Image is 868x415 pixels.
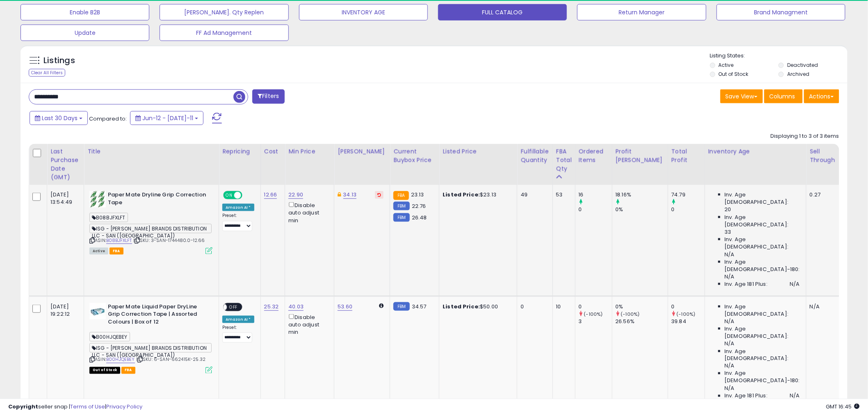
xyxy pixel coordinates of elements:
[577,4,706,21] button: Return Manager
[521,303,546,310] div: 0
[438,4,567,21] button: FULL CATALOG
[725,348,800,363] span: Inv. Age [DEMOGRAPHIC_DATA]:
[725,385,735,392] span: N/A
[616,191,668,198] div: 18.16%
[29,69,65,77] div: Clear All Filters
[556,191,569,198] div: 53
[672,206,705,213] div: 0
[790,392,800,400] span: N/A
[108,191,208,208] b: Paper Mate Dryline Grip Correction Tape
[50,191,78,206] div: [DATE] 13:54:49
[222,316,254,323] div: Amazon AI *
[764,89,803,103] button: Columns
[616,147,665,164] div: Profit [PERSON_NAME]
[222,204,254,211] div: Amazon AI *
[393,147,436,164] div: Current Buybox Price
[443,191,480,198] b: Listed Price:
[222,147,257,156] div: Repricing
[720,89,763,103] button: Save View
[106,403,142,410] a: Privacy Policy
[725,303,800,318] span: Inv. Age [DEMOGRAPHIC_DATA]:
[87,147,215,156] div: Title
[725,206,731,213] span: 20
[725,318,735,325] span: N/A
[106,237,132,244] a: B08BJFXLFT
[288,147,331,156] div: Min Price
[725,363,735,370] span: N/A
[725,280,768,288] span: Inv. Age 181 Plus:
[556,303,569,310] div: 10
[521,147,549,164] div: Fulfillable Quantity
[579,147,609,164] div: Ordered Items
[621,311,640,317] small: (-100%)
[790,280,800,288] span: N/A
[338,147,386,156] div: [PERSON_NAME]
[443,303,511,310] div: $50.00
[579,303,612,310] div: 0
[264,191,277,199] a: 12.66
[50,303,78,318] div: [DATE] 19:22:12
[787,71,809,78] label: Archived
[443,191,511,198] div: $23.13
[89,213,128,222] span: B08BJFXLFT
[672,318,705,325] div: 39.84
[288,303,304,311] a: 40.03
[264,147,282,156] div: Cost
[412,303,427,310] span: 34.57
[725,340,735,347] span: N/A
[89,332,130,342] span: B00HJQEBEY
[719,62,734,68] label: Active
[804,89,839,103] button: Actions
[89,303,212,373] div: ASIN:
[393,202,409,210] small: FBM
[672,191,705,198] div: 74.79
[89,224,212,233] span: ISG - [PERSON_NAME] BRANDS DISTRIBUTION LLC - SAN ([GEOGRAPHIC_DATA])
[826,403,860,410] span: 2025-08-11 16:45 GMT
[787,62,818,68] label: Deactivated
[224,192,234,199] span: ON
[584,311,603,317] small: (-100%)
[443,147,514,156] div: Listed Price
[810,191,834,198] div: 0.27
[725,214,800,228] span: Inv. Age [DEMOGRAPHIC_DATA]:
[443,303,480,310] b: Listed Price:
[579,191,612,198] div: 16
[241,192,254,199] span: OFF
[264,303,279,311] a: 25.32
[393,213,409,222] small: FBM
[121,367,135,374] span: FBA
[672,303,705,310] div: 0
[89,343,212,353] span: ISG - [PERSON_NAME] BRANDS DISTRIBUTION LLC - SAN ([GEOGRAPHIC_DATA])
[343,191,357,199] a: 34.13
[672,147,701,164] div: Total Profit
[719,71,749,78] label: Out of Stock
[288,191,303,199] a: 22.90
[252,89,284,104] button: Filters
[89,191,106,207] img: 51ETc0wtKuL._SL40_.jpg
[42,114,78,122] span: Last 30 Days
[770,92,795,100] span: Columns
[8,403,142,411] div: seller snap | |
[299,4,428,21] button: INVENTORY AGE
[89,115,127,123] span: Compared to:
[556,147,572,173] div: FBA Total Qty
[725,191,800,206] span: Inv. Age [DEMOGRAPHIC_DATA]:
[725,236,800,251] span: Inv. Age [DEMOGRAPHIC_DATA]:
[708,147,803,156] div: Inventory Age
[89,248,108,255] span: All listings currently available for purchase on Amazon
[89,367,120,374] span: All listings that are currently out of stock and unavailable for purchase on Amazon
[725,258,800,273] span: Inv. Age [DEMOGRAPHIC_DATA]-180:
[717,4,845,21] button: Brand Managment
[521,191,546,198] div: 49
[142,114,193,122] span: Jun-12 - [DATE]-11
[393,191,409,200] small: FBA
[89,303,106,319] img: 41SxJbaW8EL._SL40_.jpg
[89,191,212,253] div: ASIN:
[50,147,80,182] div: Last Purchase Date (GMT)
[160,25,288,41] button: FF Ad Management
[136,356,206,363] span: | SKU: 6-SAN-662415K-25.32
[393,302,409,311] small: FBM
[412,202,426,210] span: 22.76
[579,206,612,213] div: 0
[725,325,800,340] span: Inv. Age [DEMOGRAPHIC_DATA]:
